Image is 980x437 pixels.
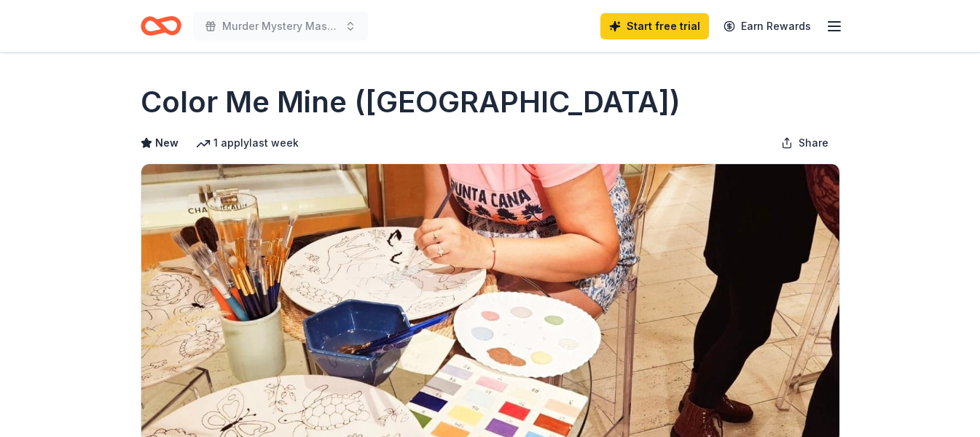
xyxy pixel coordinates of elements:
span: Murder Mystery Masquerade Ball Fundraiser [222,18,339,35]
button: Share [769,128,840,158]
a: Earn Rewards [715,13,820,39]
span: New [155,134,179,152]
a: Home [141,9,181,43]
span: Share [799,134,828,152]
h1: Color Me Mine ([GEOGRAPHIC_DATA]) [141,82,681,123]
div: 1 apply last week [196,134,299,152]
button: Murder Mystery Masquerade Ball Fundraiser [193,12,368,41]
a: Start free trial [600,13,709,39]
